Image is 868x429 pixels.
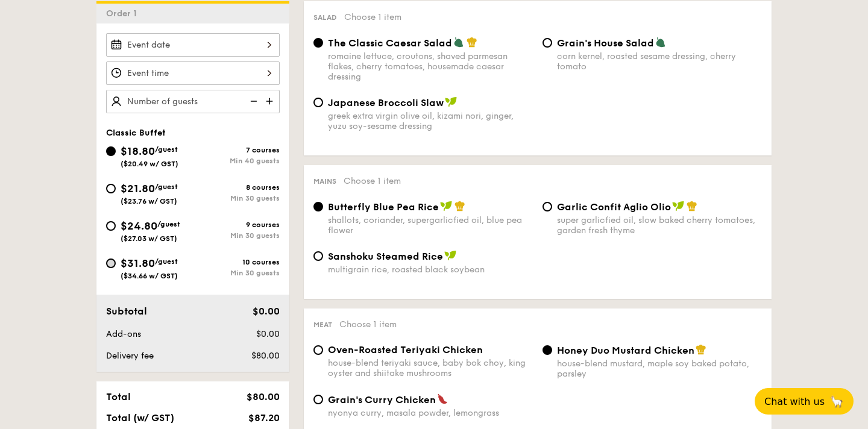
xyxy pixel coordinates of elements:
span: Choose 1 item [344,176,401,186]
span: $0.00 [253,305,280,317]
button: Chat with us🦙 [755,388,854,415]
input: $24.80/guest($27.03 w/ GST)9 coursesMin 30 guests [106,221,116,231]
div: shallots, coriander, supergarlicfied oil, blue pea flower [328,215,533,236]
span: ($20.49 w/ GST) [121,160,178,168]
div: 10 courses [193,258,280,266]
span: Total [106,391,131,402]
span: $80.00 [251,351,280,361]
input: Sanshoku Steamed Ricemultigrain rice, roasted black soybean [313,251,323,261]
div: house-blend mustard, maple soy baked potato, parsley [557,359,762,379]
img: icon-chef-hat.a58ddaea.svg [454,201,465,211]
img: icon-chef-hat.a58ddaea.svg [467,37,477,48]
img: icon-chef-hat.a58ddaea.svg [696,344,706,355]
span: /guest [155,183,178,191]
span: ($23.76 w/ GST) [121,197,177,205]
input: Grain's House Saladcorn kernel, roasted sesame dressing, cherry tomato [542,38,552,48]
div: 9 courses [193,221,280,229]
img: icon-vegan.f8ff3823.svg [445,96,457,107]
span: Grain's House Salad [557,37,654,49]
img: icon-vegetarian.fe4039eb.svg [453,37,464,48]
div: Min 30 guests [193,231,280,240]
span: Choose 1 item [339,319,397,330]
input: Event time [106,61,280,85]
div: corn kernel, roasted sesame dressing, cherry tomato [557,51,762,72]
span: Oven-Roasted Teriyaki Chicken [328,344,483,355]
span: $24.80 [121,219,157,233]
input: Garlic Confit Aglio Oliosuper garlicfied oil, slow baked cherry tomatoes, garden fresh thyme [542,202,552,211]
input: Oven-Roasted Teriyaki Chickenhouse-blend teriyaki sauce, baby bok choy, king oyster and shiitake ... [313,345,323,355]
span: Honey Duo Mustard Chicken [557,345,694,356]
span: Japanese Broccoli Slaw [328,97,444,108]
span: Garlic Confit Aglio Olio [557,201,671,213]
span: Delivery fee [106,351,154,361]
div: greek extra virgin olive oil, kizami nori, ginger, yuzu soy-sesame dressing [328,111,533,131]
div: romaine lettuce, croutons, shaved parmesan flakes, cherry tomatoes, housemade caesar dressing [328,51,533,82]
img: icon-vegan.f8ff3823.svg [440,201,452,211]
span: ($34.66 w/ GST) [121,272,178,280]
div: Min 40 guests [193,157,280,165]
span: Choose 1 item [344,12,401,22]
span: Meat [313,321,332,329]
span: Sanshoku Steamed Rice [328,251,443,262]
span: Salad [313,13,337,22]
span: $0.00 [256,329,280,339]
span: Chat with us [764,396,825,407]
span: Grain's Curry Chicken [328,394,436,406]
span: Mains [313,177,336,186]
span: Add-ons [106,329,141,339]
div: Min 30 guests [193,269,280,277]
input: Event date [106,33,280,57]
span: Subtotal [106,305,147,317]
input: Grain's Curry Chickennyonya curry, masala powder, lemongrass [313,395,323,404]
input: Butterfly Blue Pea Riceshallots, coriander, supergarlicfied oil, blue pea flower [313,202,323,211]
input: Honey Duo Mustard Chickenhouse-blend mustard, maple soy baked potato, parsley [542,345,552,355]
span: The Classic Caesar Salad [328,37,452,49]
img: icon-vegan.f8ff3823.svg [672,201,684,211]
span: /guest [155,257,178,266]
span: /guest [157,220,180,228]
span: $31.80 [121,257,155,270]
input: Number of guests [106,90,280,113]
span: $80.00 [247,391,280,402]
img: icon-spicy.37a8142b.svg [437,393,448,404]
span: 🦙 [829,395,844,409]
div: nyonya curry, masala powder, lemongrass [328,408,533,418]
input: $18.80/guest($20.49 w/ GST)7 coursesMin 40 guests [106,146,116,156]
div: house-blend teriyaki sauce, baby bok choy, king oyster and shiitake mushrooms [328,358,533,378]
img: icon-chef-hat.a58ddaea.svg [687,201,697,211]
img: icon-vegetarian.fe4039eb.svg [655,37,666,48]
img: icon-reduce.1d2dbef1.svg [244,90,262,113]
span: $18.80 [121,145,155,158]
div: 7 courses [193,146,280,154]
span: ($27.03 w/ GST) [121,234,177,243]
div: super garlicfied oil, slow baked cherry tomatoes, garden fresh thyme [557,215,762,236]
span: $87.20 [248,412,280,424]
span: Classic Buffet [106,128,166,138]
span: $21.80 [121,182,155,195]
span: Butterfly Blue Pea Rice [328,201,439,213]
input: $21.80/guest($23.76 w/ GST)8 coursesMin 30 guests [106,184,116,193]
div: Min 30 guests [193,194,280,202]
span: /guest [155,145,178,154]
span: Order 1 [106,8,142,19]
span: Total (w/ GST) [106,412,174,424]
div: 8 courses [193,183,280,192]
input: $31.80/guest($34.66 w/ GST)10 coursesMin 30 guests [106,258,116,268]
input: Japanese Broccoli Slawgreek extra virgin olive oil, kizami nori, ginger, yuzu soy-sesame dressing [313,98,323,107]
img: icon-add.58712e84.svg [262,90,280,113]
img: icon-vegan.f8ff3823.svg [444,250,456,261]
div: multigrain rice, roasted black soybean [328,265,533,275]
input: The Classic Caesar Saladromaine lettuce, croutons, shaved parmesan flakes, cherry tomatoes, house... [313,38,323,48]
